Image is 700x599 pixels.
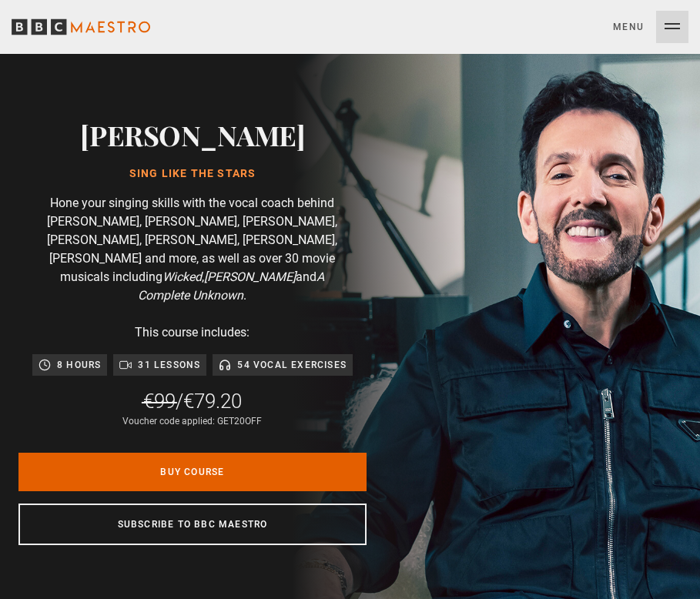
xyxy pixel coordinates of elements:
button: Toggle navigation [613,11,688,43]
div: Voucher code applied: GET20OFF [122,414,262,428]
p: This course includes: [135,323,250,342]
i: Wicked [162,269,202,284]
div: / [143,388,242,414]
h1: Sing Like the Stars [80,166,306,182]
a: Buy Course [18,453,367,491]
svg: BBC Maestro [12,15,150,38]
a: Subscribe to BBC Maestro [18,504,367,545]
i: [PERSON_NAME] [204,269,296,284]
p: Hone your singing skills with the vocal coach behind [PERSON_NAME], [PERSON_NAME], [PERSON_NAME],... [39,194,347,305]
span: €79.20 [183,390,242,413]
p: 8 hours [57,357,101,373]
p: 54 Vocal Exercises [237,357,347,373]
p: 31 lessons [138,357,200,373]
span: €99 [143,390,176,413]
i: A Complete Unknown [138,269,324,303]
h2: [PERSON_NAME] [80,115,306,154]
